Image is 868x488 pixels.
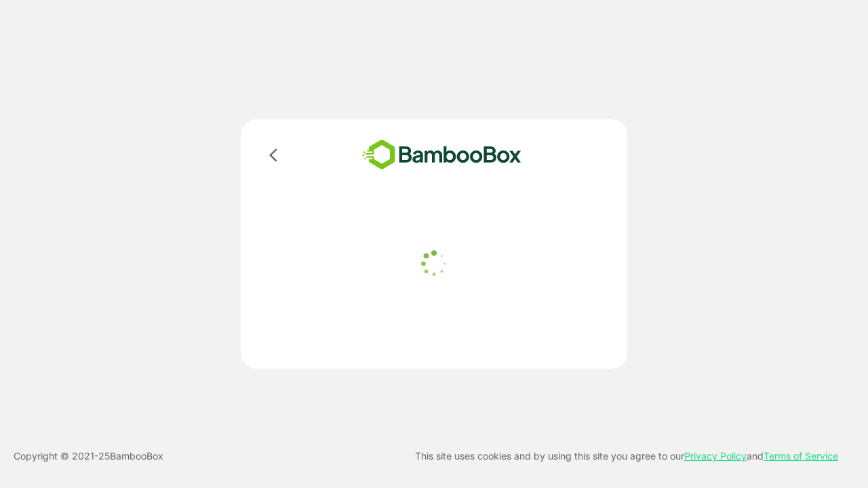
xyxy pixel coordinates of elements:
p: This site uses cookies and by using this site you agree to our and [415,448,838,464]
img: loader [417,247,451,281]
a: Privacy Policy [684,450,747,462]
p: Copyright © 2021- 25 BambooBox [14,448,163,464]
img: bamboobox [342,136,541,174]
a: Terms of Service [764,450,838,462]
